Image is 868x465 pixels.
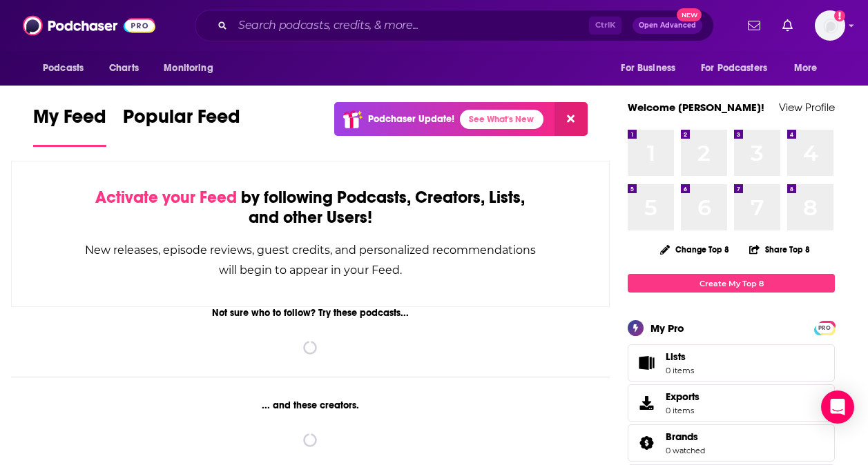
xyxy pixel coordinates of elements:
[834,10,845,21] svg: Add a profile image
[628,344,835,382] a: Lists
[33,105,106,137] span: My Feed
[784,55,835,81] button: open menu
[81,188,540,228] div: by following Podcasts, Creators, Lists, and other Users!
[794,59,818,78] span: More
[460,110,543,129] a: See What's New
[11,399,610,411] div: ... and these creators.
[164,59,213,78] span: Monitoring
[81,240,540,280] div: New releases, episode reviews, guest credits, and personalized recommendations will begin to appe...
[154,55,231,81] button: open menu
[650,321,684,335] div: My Pro
[611,55,693,81] button: open menu
[639,22,696,29] span: Open Advanced
[628,424,835,462] span: Brands
[815,10,845,41] button: Show profile menu
[628,384,835,422] a: Exports
[233,14,589,37] input: Search podcasts, credits, & more...
[123,105,240,147] a: Popular Feed
[666,431,705,443] a: Brands
[11,307,610,319] div: Not sure who to follow? Try these podcasts...
[109,59,139,78] span: Charts
[821,390,854,424] div: Open Intercom Messenger
[816,323,833,333] span: PRO
[633,393,660,413] span: Exports
[701,59,767,78] span: For Podcasters
[195,10,714,41] div: Search podcasts, credits, & more...
[742,14,766,37] a: Show notifications dropdown
[100,55,147,81] a: Charts
[589,17,621,34] span: Ctrl K
[652,241,737,258] button: Change Top 8
[621,59,675,78] span: For Business
[777,14,798,37] a: Show notifications dropdown
[666,431,698,443] span: Brands
[43,59,84,78] span: Podcasts
[95,187,237,208] span: Activate your Feed
[368,113,454,125] p: Podchaser Update!
[123,105,240,137] span: Popular Feed
[666,366,694,375] span: 0 items
[633,17,702,34] button: Open AdvancedNew
[666,350,686,363] span: Lists
[628,274,835,293] a: Create My Top 8
[677,8,702,21] span: New
[628,101,764,114] a: Welcome [PERSON_NAME]!
[815,10,845,41] span: Logged in as Morgan16
[666,406,700,415] span: 0 items
[749,236,811,263] button: Share Top 8
[633,353,660,373] span: Lists
[33,105,106,147] a: My Feed
[692,55,787,81] button: open menu
[815,10,845,41] img: User Profile
[666,390,700,403] span: Exports
[633,433,660,453] a: Brands
[23,12,155,39] img: Podchaser - Follow, Share and Rate Podcasts
[779,101,835,114] a: View Profile
[666,446,705,455] a: 0 watched
[33,55,102,81] button: open menu
[816,322,833,333] a: PRO
[666,350,694,363] span: Lists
